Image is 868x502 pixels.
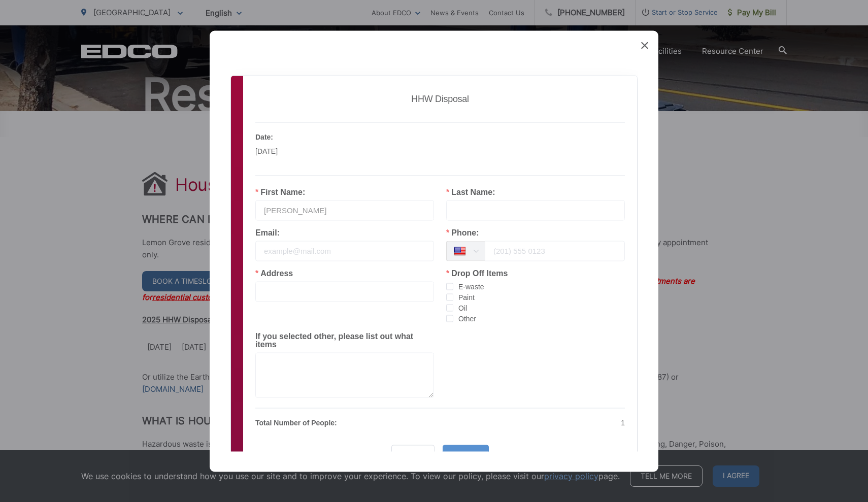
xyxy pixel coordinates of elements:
label: Last Name: [446,188,495,196]
h2: HHW Disposal [251,88,629,110]
label: Phone: [446,228,479,237]
span: E-waste [453,282,484,291]
span: Other [453,314,476,323]
p: [DATE] [255,145,432,157]
label: Email: [255,228,280,237]
span: Confirm [453,451,478,459]
span: Paint [453,292,475,302]
label: First Name: [255,188,305,196]
span: Oil [453,303,467,313]
label: Drop Off Items [446,269,508,277]
input: (201) 555 0123 [485,241,625,261]
label: If you selected other, please list out what items [255,332,434,348]
p: Date: [255,130,432,143]
input: example@mail.com [255,241,434,261]
div: checkbox-group [446,281,625,324]
label: Address [255,269,293,277]
span: Cancel [402,451,424,459]
p: 1 [446,416,625,428]
p: Total Number of People: [255,416,434,428]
